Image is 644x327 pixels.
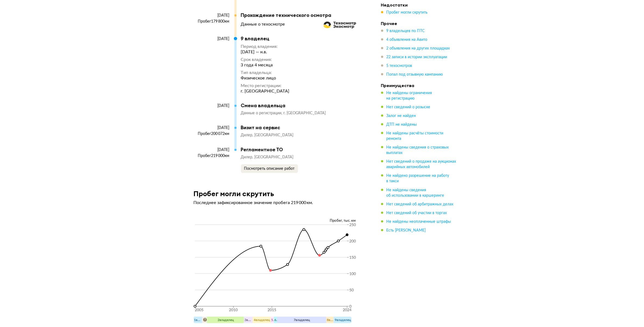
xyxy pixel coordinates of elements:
[381,83,457,88] h4: Преимущества
[254,318,270,322] span: 4 владелец
[387,131,444,141] span: Не найдены расчёты стоимости ремонта
[387,211,447,215] span: Нет сведений об участии в торгах
[387,160,456,169] span: Нет сведений о продаже на аукционах аварийных автомобилей
[194,13,230,18] div: [DATE]
[387,91,432,100] span: Не найдены ограничения на регистрацию
[241,103,359,109] div: Смена владельца
[284,111,326,115] span: г. [GEOGRAPHIC_DATA]
[241,49,290,55] div: [DATE] — н.в.
[387,47,450,50] span: 2 объявления на других площадках
[387,146,449,155] span: Не найдены сведения о страховых выплатах
[229,308,238,312] tspan: 2010
[244,318,261,322] span: 3 владелец
[194,200,365,205] p: Последнее зафиксированное значение пробега 219 000 км.
[194,147,230,152] div: [DATE]
[241,125,359,131] div: Визит на сервис
[387,202,454,206] span: Нет сведений об арбитражных делах
[194,318,211,322] span: 1 владелец
[387,55,447,59] span: 22 записи в истории эксплуатации
[349,239,356,243] tspan: 200
[387,228,426,232] span: Есть [PERSON_NAME]
[194,218,365,223] div: Пробег, тыс. км
[241,70,290,75] div: Тип владельца :
[241,12,359,18] div: Прохождение технического осмотра
[241,21,285,27] div: Данные о техосмотре
[343,308,351,312] tspan: 2024
[194,189,274,198] h3: Пробег могли скрутить
[194,308,203,312] tspan: 2005
[241,111,284,115] span: Данные о регистрации
[387,174,449,183] span: Не найдено разрешение на работу в такси
[349,288,354,292] tspan: 50
[241,164,298,173] button: Посмотреть описание работ
[349,305,351,309] tspan: 0
[244,167,295,171] span: Посмотреть описание работ
[218,318,234,322] span: 2 владелец
[387,114,416,118] span: Залог не найден
[241,57,290,62] div: Срок владения :
[294,318,310,322] span: 7 владелец
[194,36,230,41] div: [DATE]
[241,36,290,42] div: 9 владелец
[327,318,343,322] span: 8 владелец
[387,220,451,223] span: Не найдены неоплаченные штрафы
[267,308,276,312] tspan: 2015
[387,11,428,14] span: Пробег могли скрутить
[387,64,412,68] span: 5 техосмотров
[194,103,230,108] div: [DATE]
[241,88,290,94] div: г. [GEOGRAPHIC_DATA]
[274,318,291,322] span: 6 владелец
[381,2,457,8] h4: Недостатки
[349,272,356,276] tspan: 100
[381,21,457,26] h4: Прочее
[241,155,255,159] span: Дилер
[241,147,359,153] div: Регламентное ТО
[194,131,230,136] div: Пробег 200 072 км
[194,125,230,130] div: [DATE]
[255,155,294,159] span: [GEOGRAPHIC_DATA]
[271,318,287,322] span: 5 владелец
[241,83,290,88] div: Место регистрации :
[349,256,356,260] tspan: 150
[241,62,290,68] div: 3 года 4 месяца
[387,38,428,42] span: 4 объявления на Авито
[241,133,255,137] span: Дилер
[194,153,230,158] div: Пробег 219 000 км
[241,44,290,49] div: Период владения :
[387,73,443,76] span: Попал под отзывную кампанию
[255,133,294,137] span: [GEOGRAPHIC_DATA]
[335,318,351,322] span: 9 владелец
[387,188,444,197] span: Не найдены сведения об использовании в каршеринге
[323,21,356,29] img: logo
[387,123,417,127] span: ДТП не найдены
[194,19,230,24] div: Пробег 179 800 км
[349,223,356,227] tspan: 250
[387,105,431,109] span: Нет сведений о розыске
[387,29,425,33] span: 9 владельцев по ПТС
[241,75,290,81] div: Физическое лицо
